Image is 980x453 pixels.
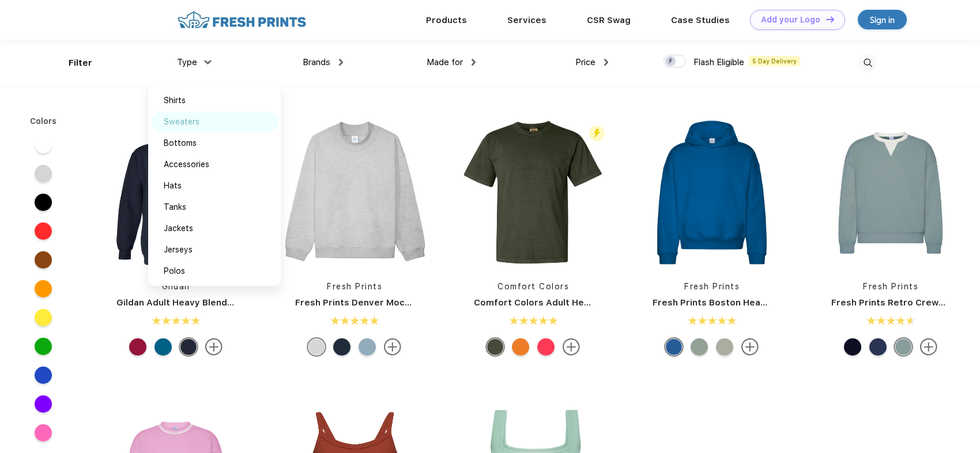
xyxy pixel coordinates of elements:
[474,297,662,308] a: Comfort Colors Adult Heavyweight T-Shirt
[359,338,376,356] div: Slate Blue
[589,126,605,141] img: flash_active_toggle.svg
[205,338,223,356] img: more.svg
[684,282,740,291] a: Fresh Prints
[164,137,197,149] div: Bottoms
[426,15,467,25] a: Products
[427,57,463,67] span: Made for
[164,201,186,213] div: Tanks
[665,338,683,356] div: Royal Blue
[205,60,212,64] img: dropdown.png
[826,16,834,22] img: DT
[308,338,325,356] div: Ash Grey
[895,338,912,356] div: Slate Blue
[164,180,182,192] div: Hats
[339,59,343,66] img: dropdown.png
[327,282,382,291] a: Fresh Prints
[384,338,401,356] img: more.svg
[177,57,197,67] span: Type
[333,338,350,356] div: Navy
[164,222,193,235] div: Jackets
[164,265,185,277] div: Polos
[563,338,580,356] img: more.svg
[512,338,529,356] div: Bright Orange
[116,297,368,308] a: Gildan Adult Heavy Blend 8 Oz. 50/50 Hooded Sweatshirt
[295,297,545,308] a: Fresh Prints Denver Mock Neck Heavyweight Sweatshirt
[487,338,504,356] div: Sage
[635,116,789,269] img: func=resize&h=266
[164,95,186,107] div: Shirts
[653,297,835,308] a: Fresh Prints Boston Heavyweight Hoodie
[716,338,733,356] div: Heathered Grey
[814,116,967,269] img: func=resize&h=266
[691,338,708,356] div: Sage Green
[99,116,252,269] img: func=resize&h=266
[154,338,172,356] div: Antique Sapphire
[858,54,877,73] img: desktop_search.svg
[693,57,744,67] span: Flash Eligible
[162,282,190,291] a: Gildan
[278,116,431,269] img: func=resize&h=266
[129,338,146,356] div: Antiq Cherry Red
[21,115,66,127] div: Colors
[180,338,197,356] div: Navy
[863,282,918,291] a: Fresh Prints
[537,338,555,356] div: Paprika
[858,10,907,29] a: Sign in
[164,116,199,128] div: Sweaters
[869,338,887,356] div: White/Navy
[472,59,476,66] img: dropdown.png
[920,338,937,356] img: more.svg
[761,15,820,25] div: Add your Logo
[457,116,610,269] img: func=resize&h=266
[164,244,193,256] div: Jerseys
[164,158,209,171] div: Accessories
[604,59,608,66] img: dropdown.png
[844,338,861,356] div: Navy/White
[870,13,895,27] div: Sign in
[831,297,960,308] a: Fresh Prints Retro Crewneck
[497,282,569,291] a: Comfort Colors
[575,57,595,67] span: Price
[741,338,759,356] img: more.svg
[303,57,330,67] span: Brands
[69,56,92,70] div: Filter
[174,10,310,30] img: fo%20logo%202.webp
